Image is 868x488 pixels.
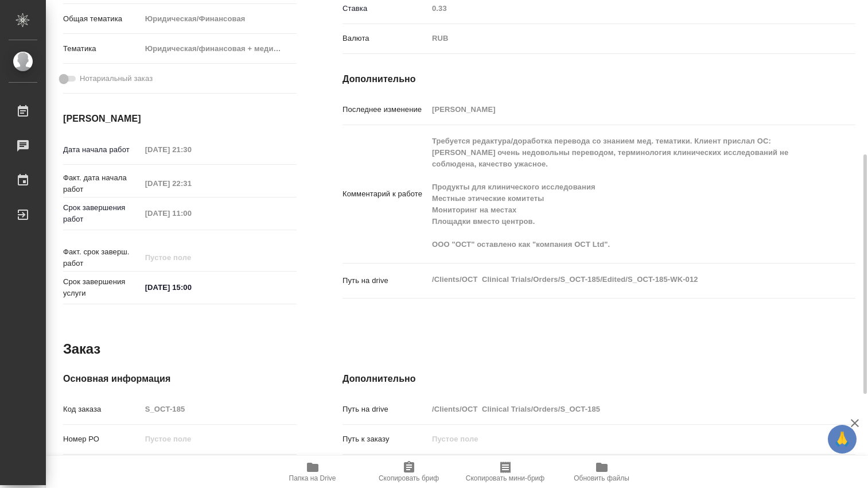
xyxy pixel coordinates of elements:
[466,474,544,482] span: Скопировать мини-бриф
[342,275,428,286] p: Путь на drive
[141,205,242,222] input: Пустое поле
[63,43,141,55] p: Тематика
[828,425,857,454] button: 🙏
[80,73,153,84] span: Нотариальный заказ
[574,474,629,482] span: Обновить файлы
[342,433,428,445] p: Путь к заказу
[342,3,428,14] p: Ставка
[141,401,297,417] input: Пустое поле
[361,456,457,488] button: Скопировать бриф
[141,39,297,59] div: Юридическая/финансовая + медицина
[428,401,813,417] input: Пустое поле
[379,474,439,482] span: Скопировать бриф
[63,172,141,195] p: Факт. дата начала работ
[457,456,554,488] button: Скопировать мини-бриф
[289,474,336,482] span: Папка на Drive
[141,431,297,447] input: Пустое поле
[63,246,141,269] p: Факт. срок заверш. работ
[141,175,242,192] input: Пустое поле
[63,144,141,156] p: Дата начала работ
[342,33,428,44] p: Валюта
[63,372,297,386] h4: Основная информация
[264,456,361,488] button: Папка на Drive
[63,433,141,445] p: Номер РО
[342,188,428,200] p: Комментарий к работе
[428,101,813,118] input: Пустое поле
[554,456,650,488] button: Обновить файлы
[342,72,855,86] h4: Дополнительно
[141,279,242,296] input: ✎ Введи что-нибудь
[63,340,100,358] h2: Заказ
[63,112,297,126] h4: [PERSON_NAME]
[141,141,242,158] input: Пустое поле
[63,202,141,225] p: Срок завершения работ
[63,404,141,415] p: Код заказа
[141,9,297,29] div: Юридическая/Финансовая
[428,431,813,447] input: Пустое поле
[342,404,428,415] p: Путь на drive
[342,104,428,115] p: Последнее изменение
[428,29,813,48] div: RUB
[832,427,852,451] span: 🙏
[141,249,242,266] input: Пустое поле
[428,270,813,289] textarea: /Clients/OCT Clinical Trials/Orders/S_OCT-185/Edited/S_OCT-185-WK-012
[342,372,855,386] h4: Дополнительно
[63,276,141,299] p: Срок завершения услуги
[63,13,141,25] p: Общая тематика
[428,131,813,254] textarea: Требуется редактура/доработка перевода со знанием мед. тематики. Клиент прислал ОС: [PERSON_NAME]...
